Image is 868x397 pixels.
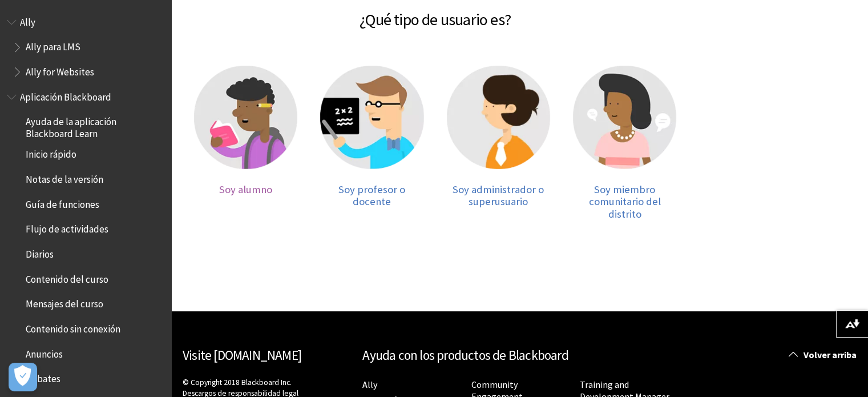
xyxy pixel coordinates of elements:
button: Abrir preferencias [9,363,37,391]
img: Alumno [194,66,297,169]
span: Contenido del curso [26,270,108,285]
h2: Ayuda con los productos de Blackboard [362,346,677,366]
a: Profesor Soy profesor o docente [320,66,423,220]
span: Contenido sin conexión [26,319,120,335]
img: Miembro comunitario [573,66,676,169]
span: Guía de funciones [26,195,99,210]
span: Diarios [26,244,54,260]
span: Inicio rápido [26,145,76,161]
nav: Book outline for Anthology Ally Help [7,13,164,82]
img: Administrador [447,66,550,169]
span: Ally para LMS [26,38,80,53]
span: Flujo de actividades [26,220,108,235]
span: Mensajes del curso [26,295,103,310]
span: Soy profesor o docente [338,183,405,208]
span: Ally [20,13,35,28]
span: Soy miembro comunitario del distrito [588,183,660,220]
a: Visite [DOMAIN_NAME] [183,347,301,363]
span: Anuncios [26,344,63,360]
span: Ayuda de la aplicación Blackboard Learn [26,113,163,139]
span: Notas de la versión [26,170,103,185]
span: Soy alumno [219,183,272,196]
span: Ally for Websites [26,62,94,78]
span: Debates [26,370,60,385]
img: Profesor [320,66,423,169]
a: Ally [362,379,377,391]
a: Miembro comunitario Soy miembro comunitario del distrito [573,66,676,220]
a: Alumno Soy alumno [194,66,297,220]
span: Soy administrador o superusuario [453,183,544,208]
span: Aplicación Blackboard [20,87,111,103]
a: Administrador Soy administrador o superusuario [447,66,550,220]
a: Volver arriba [780,344,868,366]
